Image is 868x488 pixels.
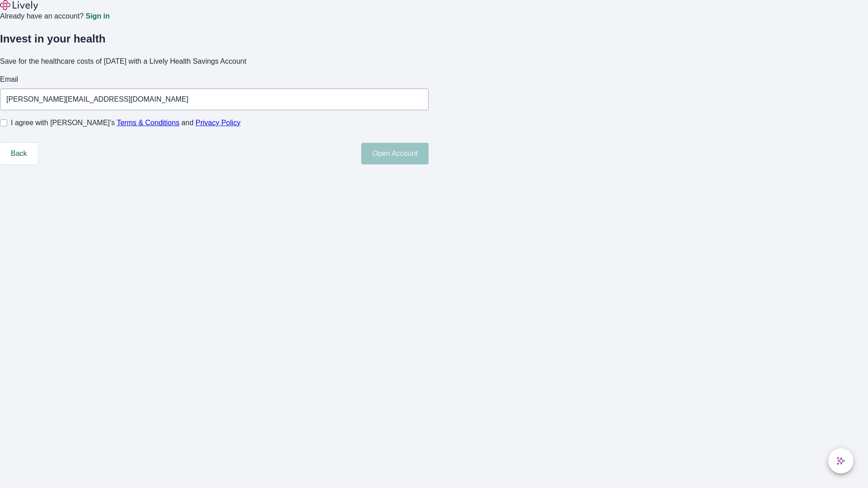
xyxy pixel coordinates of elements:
[117,119,179,127] a: Terms & Conditions
[11,117,241,128] span: I agree with [PERSON_NAME]’s and
[196,119,241,127] a: Privacy Policy
[836,456,845,465] svg: Lively AI Assistant
[828,448,854,474] button: chat
[85,13,109,20] a: Sign in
